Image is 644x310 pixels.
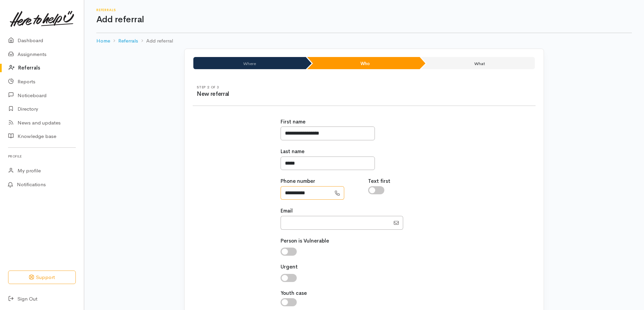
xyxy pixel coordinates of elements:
[281,289,307,297] label: Youth case
[8,271,76,284] button: Support
[281,237,329,245] label: Person is Vulnerable
[96,33,632,49] nav: breadcrumb
[281,207,293,215] label: Email
[96,37,110,45] a: Home
[307,57,420,69] li: Who
[197,85,364,89] h6: Step 2 of 3
[138,37,173,45] li: Add referral
[281,177,315,185] label: Phone number
[8,152,76,161] h6: Profile
[421,57,535,69] li: What
[197,91,364,97] h3: New referral
[193,57,306,69] li: Where
[281,148,304,156] label: Last name
[368,177,390,185] label: Text first
[96,15,632,25] h1: Add referral
[281,263,298,271] label: Urgent
[96,8,632,12] h6: Referrals
[118,37,138,45] a: Referrals
[281,118,305,126] label: First name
